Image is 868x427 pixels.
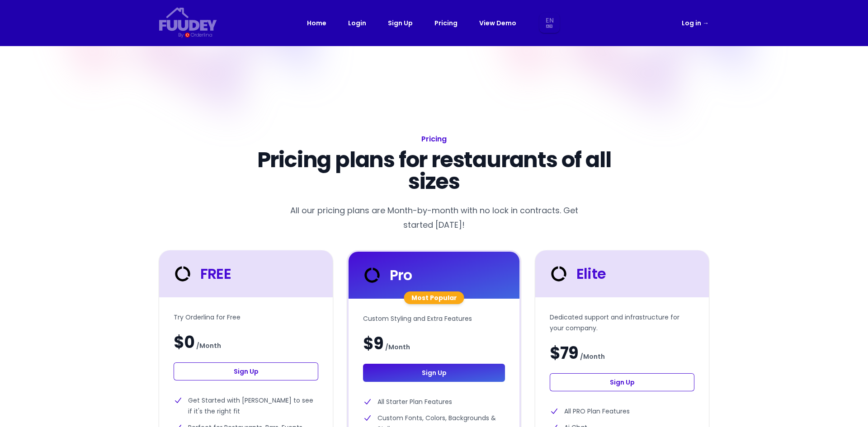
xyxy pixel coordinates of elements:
[174,312,318,323] p: Try Orderlina for Free
[231,149,637,192] p: Pricing plans for restaurants of all sizes
[196,340,221,351] span: / Month
[231,133,637,145] h1: Pricing
[385,342,410,352] span: / Month
[580,351,605,362] span: / Month
[348,18,366,28] a: Login
[282,203,586,232] p: All our pricing plans are Month-by-month with no lock in contracts. Get started [DATE]!
[159,7,217,31] svg: {/* Added fill="currentColor" here */} {/* This rectangle defines the background. Its explicit fi...
[404,291,464,304] div: Most Popular
[178,31,183,39] div: By
[174,333,194,352] span: $0
[550,344,578,362] span: $79
[479,18,516,28] a: View Demo
[363,396,505,407] li: All Starter Plan Features
[434,18,458,28] a: Pricing
[682,18,709,28] a: Log in
[548,263,606,285] div: Elite
[703,19,709,28] span: →
[550,312,694,333] p: Dedicated support and infrastructure for your company.
[174,362,318,380] a: Sign Up
[363,364,505,382] a: Sign Up
[174,395,318,417] li: Get Started with [PERSON_NAME] to see if it's the right fit
[172,263,231,285] div: FREE
[191,31,212,39] div: Orderlina
[363,335,383,353] span: $9
[307,18,326,28] a: Home
[363,313,505,324] p: Custom Styling and Extra Features
[388,18,413,28] a: Sign Up
[550,406,694,417] li: All PRO Plan Features
[361,264,412,286] div: Pro
[550,373,694,391] a: Sign Up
